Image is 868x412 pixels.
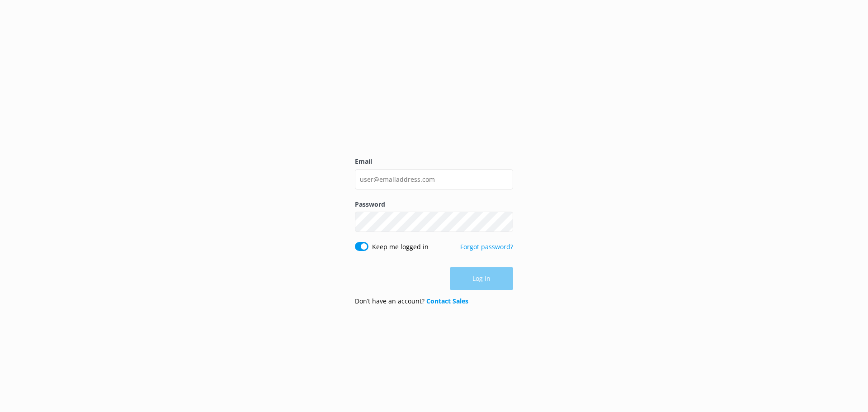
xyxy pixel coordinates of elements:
button: Show password [495,213,513,231]
input: user@emailaddress.com [355,169,513,189]
label: Password [355,199,513,209]
a: Forgot password? [460,242,513,251]
label: Email [355,156,513,166]
label: Keep me logged in [372,242,429,252]
p: Don’t have an account? [355,296,468,306]
a: Contact Sales [426,297,468,305]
